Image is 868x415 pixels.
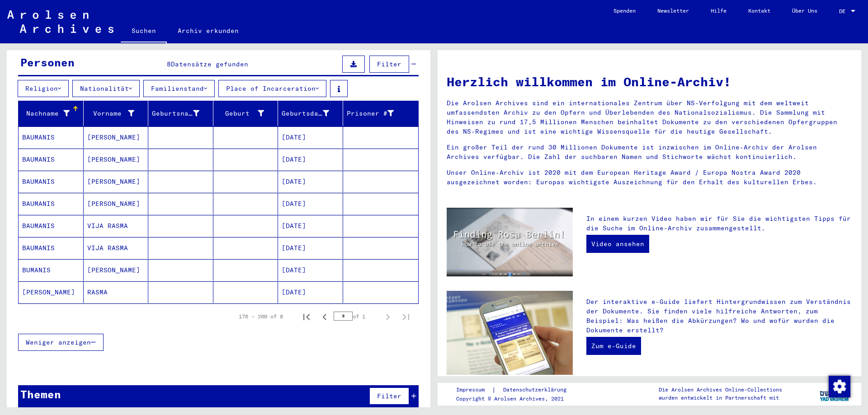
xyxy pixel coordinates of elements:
[152,109,199,118] div: Geburtsname
[278,171,343,192] mat-cell: [DATE]
[456,385,577,395] div: |
[148,101,213,126] mat-header-cell: Geburtsname
[829,376,850,397] img: Zustimmung ändern
[84,149,149,170] mat-cell: [PERSON_NAME]
[84,193,149,214] mat-cell: [PERSON_NAME]
[839,8,849,14] span: DE
[19,281,84,303] mat-cell: [PERSON_NAME]
[377,60,401,68] span: Filter
[26,338,91,346] span: Weniger anzeigen
[278,281,343,303] mat-cell: [DATE]
[316,308,334,326] button: Previous page
[282,109,329,118] div: Geburtsdatum
[456,395,577,403] p: Copyright © Arolsen Archives, 2021
[278,259,343,281] mat-cell: [DATE]
[19,259,84,281] mat-cell: BUMANIS
[171,60,248,68] span: Datensätze gefunden
[369,387,409,405] button: Filter
[19,126,84,148] mat-cell: BAUMANIS
[447,291,573,375] img: eguide.jpg
[19,215,84,237] mat-cell: BAUMANIS
[19,193,84,214] mat-cell: BAUMANIS
[18,334,104,351] button: Weniger anzeigen
[297,308,316,326] button: First page
[278,149,343,170] mat-cell: [DATE]
[87,109,135,118] div: Vorname
[447,72,852,91] h1: Herzlich willkommen im Online-Archiv!
[369,56,409,73] button: Filter
[278,215,343,237] mat-cell: [DATE]
[22,106,83,121] div: Nachname
[19,171,84,192] mat-cell: BAUMANIS
[343,101,419,126] mat-header-cell: Prisoner #
[278,193,343,214] mat-cell: [DATE]
[20,386,61,402] div: Themen
[379,308,397,326] button: Next page
[659,386,782,394] p: Die Arolsen Archives Online-Collections
[447,168,852,187] p: Unser Online-Archiv ist 2020 mit dem European Heritage Award / Europa Nostra Award 2020 ausgezeic...
[7,10,113,33] img: Arolsen_neg.svg
[377,392,401,400] span: Filter
[447,208,573,276] img: video.jpg
[84,171,149,192] mat-cell: [PERSON_NAME]
[586,337,641,355] a: Zum e-Guide
[18,80,69,97] button: Religion
[20,54,75,70] div: Personen
[152,106,213,121] div: Geburtsname
[586,297,852,335] p: Der interaktive e-Guide liefert Hintergrundwissen zum Verständnis der Dokumente. Sie finden viele...
[278,126,343,148] mat-cell: [DATE]
[496,385,577,395] a: Datenschutzerklärung
[167,60,171,68] span: 8
[397,308,415,326] button: Last page
[213,101,278,126] mat-header-cell: Geburt‏
[586,214,852,233] p: In einem kurzen Video haben wir für Sie die wichtigsten Tipps für die Suche im Online-Archiv zusa...
[347,109,394,118] div: Prisoner #
[84,259,149,281] mat-cell: [PERSON_NAME]
[278,101,343,126] mat-header-cell: Geburtsdatum
[586,235,649,253] a: Video ansehen
[218,80,326,97] button: Place of Incarceration
[239,312,283,321] div: 176 – 200 of 8
[217,109,264,118] div: Geburt‏
[347,106,408,121] div: Prisoner #
[72,80,140,97] button: Nationalität
[167,20,250,42] a: Archiv erkunden
[87,106,148,121] div: Vorname
[278,237,343,259] mat-cell: [DATE]
[84,126,149,148] mat-cell: [PERSON_NAME]
[334,312,379,321] div: of 1
[447,98,852,136] p: Die Arolsen Archives sind ein internationales Zentrum über NS-Verfolgung mit dem weltweit umfasse...
[143,80,215,97] button: Familienstand
[217,106,278,121] div: Geburt‏
[84,281,149,303] mat-cell: RASMA
[456,385,492,395] a: Impressum
[121,20,167,43] a: Suchen
[84,215,149,237] mat-cell: VIJA RASMA
[282,106,343,121] div: Geburtsdatum
[659,394,782,402] p: wurden entwickelt in Partnerschaft mit
[447,143,852,162] p: Ein großer Teil der rund 30 Millionen Dokumente ist inzwischen im Online-Archiv der Arolsen Archi...
[818,382,852,405] img: yv_logo.png
[84,101,149,126] mat-header-cell: Vorname
[19,149,84,170] mat-cell: BAUMANIS
[84,237,149,259] mat-cell: VIJA RASMA
[19,237,84,259] mat-cell: BAUMANIS
[19,101,84,126] mat-header-cell: Nachname
[22,109,70,118] div: Nachname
